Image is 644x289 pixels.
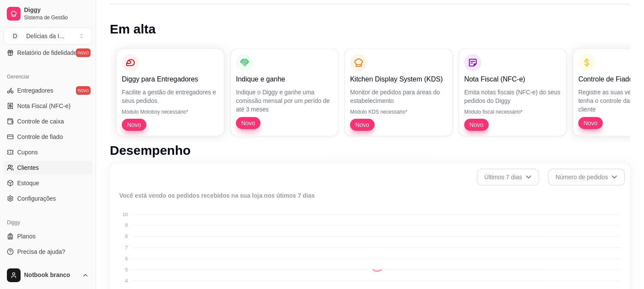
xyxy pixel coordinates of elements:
p: Monitor de pedidos para áreas do estabelecimento [350,88,447,105]
p: Facilite a gestão de entregadores e seus pedidos. [122,88,219,105]
a: Relatório de fidelidadenovo [3,46,92,60]
span: Controle de caixa [17,117,64,126]
a: Entregadoresnovo [3,84,92,97]
span: Relatório de fidelidade [17,48,77,57]
span: Configurações [17,194,56,203]
p: Módulo KDS necessário* [350,108,447,115]
span: Precisa de ajuda? [17,247,65,256]
span: Novo [580,119,601,127]
tspan: 6 [125,256,128,261]
a: Configurações [3,192,92,205]
span: Cupons [17,148,38,157]
span: Novo [352,120,373,129]
tspan: 5 [125,267,128,272]
p: Módulo fiscal necessário* [464,108,561,115]
button: Nota Fiscal (NFC-e)Emita notas fiscais (NFC-e) do seus pedidos do DiggyMódulo fiscal necessário*Novo [459,49,566,136]
p: Indique o Diggy e ganhe uma comissão mensal por um perído de até 3 meses [236,88,333,114]
span: Controle de fiado [17,132,63,141]
button: Últimos 7 dias [477,169,539,186]
p: Nota Fiscal (NFC-e) [464,74,561,84]
span: Clientes [17,163,39,172]
button: Indique e ganheIndique o Diggy e ganhe uma comissão mensal por um perído de até 3 mesesNovo [231,49,338,136]
span: Planos [17,232,36,241]
a: Precisa de ajuda? [3,245,92,259]
button: Número de pedidos [548,169,625,186]
div: Gerenciar [3,70,92,84]
tspan: 10 [123,212,128,217]
a: Planos [3,229,92,243]
span: Sistema de Gestão [24,14,89,21]
h1: Desempenho [110,143,630,158]
p: Indique e ganhe [236,74,333,84]
text: Você está vendo os pedidos recebidos na sua loja nos útimos 7 dias [119,193,315,199]
a: DiggySistema de Gestão [3,3,92,24]
tspan: 7 [125,245,128,250]
button: Kitchen Display System (KDS)Monitor de pedidos para áreas do estabelecimentoMódulo KDS necessário... [345,49,452,136]
span: Novo [466,120,487,129]
button: Notbook branco [3,265,92,286]
div: Delícias da I ... [26,32,64,40]
tspan: 4 [125,278,128,283]
span: Diggy [24,6,89,14]
button: Diggy para EntregadoresFacilite a gestão de entregadores e seus pedidos.Módulo Motoboy necessário... [117,49,224,136]
span: Notbook branco [24,271,79,279]
span: Nota Fiscal (NFC-e) [17,102,70,110]
span: D [11,32,19,40]
div: Diggy [3,216,92,229]
p: Emita notas fiscais (NFC-e) do seus pedidos do Diggy [464,88,561,105]
span: Estoque [17,179,39,187]
a: Estoque [3,176,92,190]
tspan: 8 [125,234,128,239]
span: Entregadores [17,86,53,95]
div: Loading [370,258,384,272]
tspan: 9 [125,223,128,228]
h1: Em alta [110,21,630,37]
button: Select a team [3,27,92,45]
a: Cupons [3,145,92,159]
a: Controle de fiado [3,130,92,144]
p: Módulo Motoboy necessário* [122,108,219,115]
a: Controle de caixa [3,114,92,128]
span: Novo [238,119,259,127]
p: Diggy para Entregadores [122,74,219,84]
a: Clientes [3,161,92,175]
a: Nota Fiscal (NFC-e) [3,99,92,113]
p: Kitchen Display System (KDS) [350,74,447,84]
span: Novo [124,120,145,129]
